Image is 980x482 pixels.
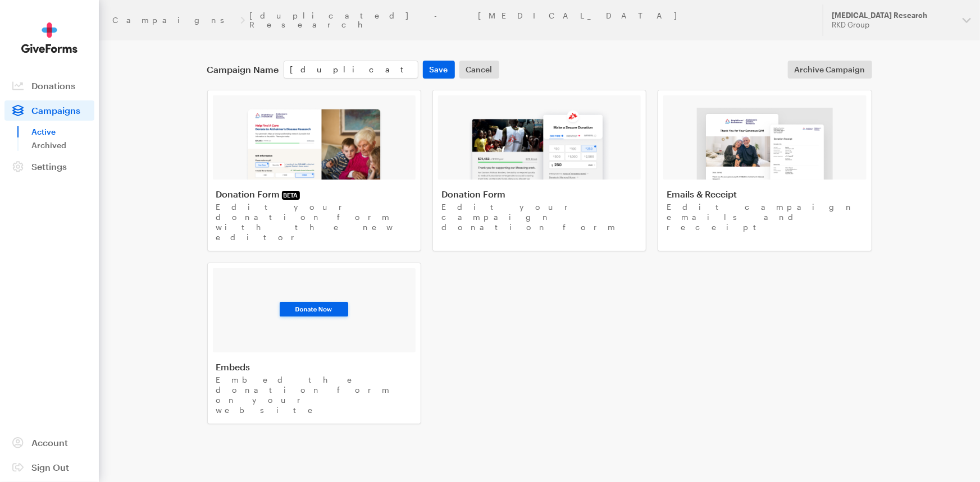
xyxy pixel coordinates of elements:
span: Archive Campaign [795,63,865,76]
a: Sign Out [4,457,94,478]
img: image-3-93ee28eb8bf338fe015091468080e1db9f51356d23dce784fdc61914b1599f14.png [276,299,352,322]
label: Campaign Name [207,64,279,75]
span: Account [31,437,68,448]
a: Donation FormBETA Edit your donation form with the new editor [207,90,421,251]
h4: Embeds [216,361,412,373]
span: Campaigns [31,105,80,116]
a: [duplicated] - [MEDICAL_DATA] Research [249,11,809,29]
div: RKD Group [832,20,954,30]
span: Settings [31,161,67,172]
a: Donations [4,76,94,96]
a: Embeds Embed the donation form on your website [207,263,421,424]
a: Settings [4,157,94,177]
span: Donations [31,80,75,91]
div: [MEDICAL_DATA] Research [832,11,954,20]
p: Edit your campaign donation form [441,202,637,232]
span: BETA [282,191,300,200]
img: GiveForms [21,22,78,53]
p: Edit your donation form with the new editor [216,202,412,242]
a: Archived [31,139,94,152]
p: Edit campaign emails and receipt [667,202,863,232]
button: [MEDICAL_DATA] Research RKD Group [823,4,980,36]
h4: Donation Form [216,189,412,200]
img: image-3-0695904bd8fc2540e7c0ed4f0f3f42b2ae7fdd5008376bfc2271839042c80776.png [697,108,833,180]
h4: Donation Form [441,189,637,200]
a: Campaigns [4,100,94,121]
a: Donation Form Edit your campaign donation form [432,90,646,251]
a: Campaigns [112,16,236,25]
button: Cancel [459,61,499,79]
img: image-2-e181a1b57a52e92067c15dabc571ad95275de6101288912623f50734140ed40c.png [468,108,611,180]
a: Active [31,125,94,139]
p: Embed the donation form on your website [216,375,412,415]
span: Sign Out [31,462,69,472]
a: Emails & Receipt Edit campaign emails and receipt [658,90,872,251]
h4: Emails & Receipt [667,189,863,200]
img: image-1-83ed7ead45621bf174d8040c5c72c9f8980a381436cbc16a82a0f79bcd7e5139.png [245,108,383,180]
button: Save [423,61,455,79]
a: Archive Campaign [788,61,872,79]
a: Account [4,433,94,453]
